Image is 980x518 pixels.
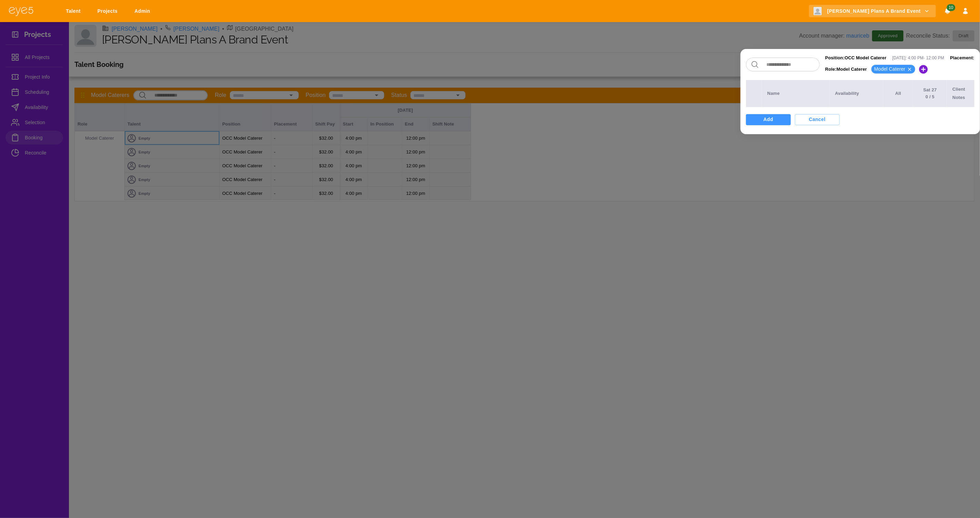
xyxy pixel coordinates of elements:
th: All [883,80,913,107]
th: Name [762,80,829,107]
p: Placement: [950,54,974,61]
th: Availability [829,80,883,107]
span: 10 [947,4,955,11]
a: Projects [93,5,124,18]
button: Cancel [795,114,840,125]
p: Model Caterer [874,66,905,73]
p: Role: Model Caterer [825,66,867,73]
button: Add [746,114,791,125]
p: Sat 27 [919,87,941,93]
a: Talent [61,5,88,18]
button: [PERSON_NAME] Plans A Brand Event [809,5,936,18]
button: Notifications [941,5,954,18]
p: 0 / 5 [919,93,941,100]
img: eye5 [8,6,34,16]
p: [DATE] : 4:00 PM - 12:00 PM [892,55,945,61]
a: Admin [130,5,157,18]
img: Client logo [814,7,822,15]
p: Position: OCC Model Caterer [825,54,887,61]
th: Client Notes [947,80,974,107]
